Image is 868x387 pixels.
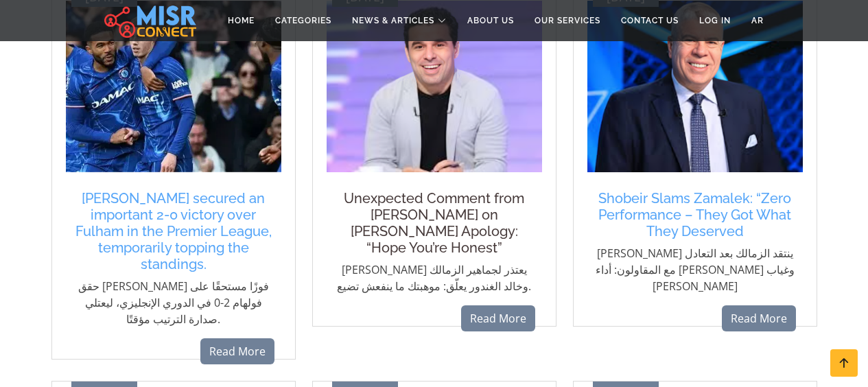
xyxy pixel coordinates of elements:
a: Read More [461,305,535,331]
a: Read More [200,338,274,364]
a: AR [741,8,774,34]
a: Log in [689,8,741,34]
a: Our Services [524,8,611,34]
img: main.misr_connect [104,3,196,38]
a: Shobeir Slams Zamalek: “Zero Performance – They Got What They Deserved [594,190,796,239]
a: [PERSON_NAME] secured an important 2-0 victory over Fulham in the Premier League, temporarily top... [73,190,274,272]
a: Categories [265,8,342,34]
a: News & Articles [342,8,457,34]
img: أحمد شوبير يعلق على تعادل الزمالك مع المقاولون في الدوري المصري الممتاز. [587,1,803,172]
img: أحمد فتوح يعتذر لجماهير الزمالك وخالد الغندور يعلق على موقفه. [327,1,542,172]
a: About Us [457,8,524,34]
a: Home [218,8,265,34]
span: News & Articles [352,14,434,27]
a: Unexpected Comment from [PERSON_NAME] on [PERSON_NAME] Apology: “Hope You’re Honest” [333,190,535,256]
a: Read More [722,305,796,331]
p: حقق [PERSON_NAME] فوزًا مستحقًا على فولهام 2-0 في الدوري الإنجليزي، ليعتلي صدارة الترتيب مؤقتًا. [73,278,274,327]
p: [PERSON_NAME] يعتذر لجماهير الزمالك وخالد الغندور يعلّق: موهبتك ما ينفعش تضيع. [333,261,535,294]
p: [PERSON_NAME] ينتقد الزمالك بعد التعادل مع المقاولون: أداء [PERSON_NAME] وغياب [PERSON_NAME] [594,245,796,294]
a: Contact Us [611,8,689,34]
img: تشيلسي يحتفل بالفوز على فولهام بثنائية في الدوري الإنجليزي [66,1,281,172]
